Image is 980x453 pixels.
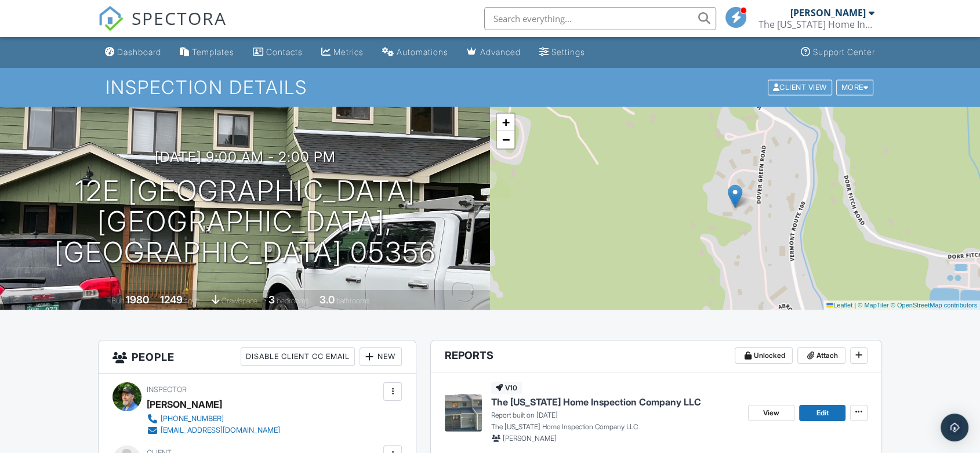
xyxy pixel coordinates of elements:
a: Dashboard [100,42,166,63]
span: SPECTORA [132,6,227,30]
a: [PHONE_NUMBER] [147,413,280,425]
span: + [502,115,510,129]
span: Built [111,296,124,305]
h3: People [99,340,416,374]
div: [PERSON_NAME] [147,396,222,413]
a: Client View [767,82,835,91]
input: Search everything... [484,7,716,30]
div: Dashboard [117,47,161,57]
div: The Vermont Home Inspection Company LLC [758,19,874,30]
div: New [360,347,402,366]
a: Support Center [796,42,880,63]
span: − [502,132,510,147]
div: 3 [268,293,275,306]
span: | [854,302,856,309]
div: Open Intercom Messenger [941,414,968,441]
span: bedrooms [277,296,308,305]
span: bathrooms [336,296,369,305]
div: [PERSON_NAME] [790,7,866,19]
span: sq. ft. [184,296,201,305]
h3: [DATE] 9:00 am - 2:00 pm [155,149,336,165]
div: Templates [192,47,234,57]
div: Support Center [813,47,875,57]
span: crawlspace [222,296,257,305]
div: Advanced [480,47,521,57]
a: SPECTORA [98,16,227,40]
div: More [836,79,874,95]
div: Client View [768,79,832,95]
a: © MapTiler [858,302,889,309]
h1: Inspection Details [106,77,874,97]
h1: 12E [GEOGRAPHIC_DATA] [GEOGRAPHIC_DATA], [GEOGRAPHIC_DATA] 05356 [19,176,471,267]
a: Leaflet [826,302,852,309]
a: Templates [175,42,239,63]
img: The Best Home Inspection Software - Spectora [98,6,124,31]
div: [PHONE_NUMBER] [161,414,224,423]
div: Settings [551,47,585,57]
div: Metrics [333,47,364,57]
a: Advanced [462,42,525,63]
a: Settings [535,42,590,63]
a: Contacts [248,42,307,63]
a: Zoom in [497,114,514,131]
a: © OpenStreetMap contributors [891,302,977,309]
div: Automations [397,47,448,57]
div: Disable Client CC Email [241,347,355,366]
span: Inspector [147,385,187,394]
div: Contacts [266,47,303,57]
a: Automations (Basic) [378,42,453,63]
div: 1249 [160,293,183,306]
div: 3.0 [320,293,335,306]
img: Marker [728,184,742,208]
div: [EMAIL_ADDRESS][DOMAIN_NAME] [161,426,280,435]
a: [EMAIL_ADDRESS][DOMAIN_NAME] [147,425,280,436]
a: Metrics [317,42,368,63]
div: 1980 [126,293,149,306]
a: Zoom out [497,131,514,148]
